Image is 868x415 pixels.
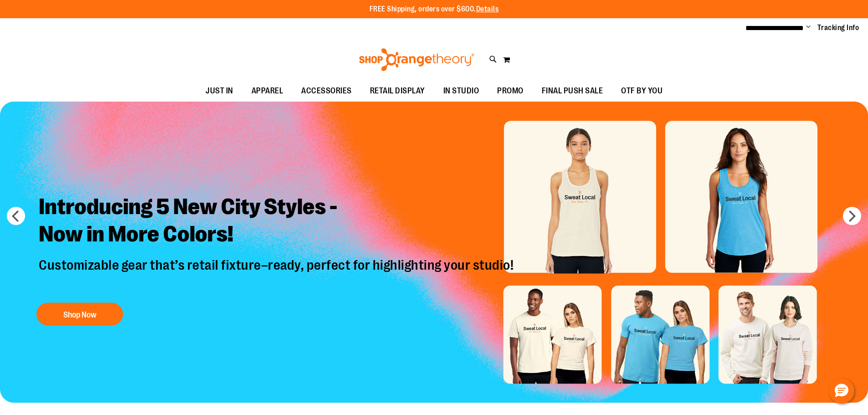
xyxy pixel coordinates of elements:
[205,81,233,101] span: JUST IN
[817,23,859,33] a: Tracking Info
[370,81,425,101] span: RETAIL DISPLAY
[443,81,479,101] span: IN STUDIO
[434,81,488,102] a: IN STUDIO
[36,302,123,325] button: Shop Now
[32,186,523,330] a: Introducing 5 New City Styles -Now in More Colors! Customizable gear that’s retail fixture–ready,...
[621,81,663,101] span: OTF BY YOU
[252,81,283,101] span: APPAREL
[370,4,499,15] p: FREE Shipping, orders over $600.
[358,48,476,71] img: Shop Orangetheory
[301,81,352,101] span: ACCESSORIES
[806,23,811,32] button: Account menu
[488,81,533,102] a: PROMO
[242,81,293,102] a: APPAREL
[497,81,524,101] span: PROMO
[361,81,434,102] a: RETAIL DISPLAY
[32,186,523,256] h2: Introducing 5 New City Styles - Now in More Colors!
[843,207,861,225] button: next
[196,81,242,102] a: JUST IN
[292,81,361,102] a: ACCESSORIES
[542,81,603,101] span: FINAL PUSH SALE
[612,81,672,102] a: OTF BY YOU
[829,378,854,404] button: Hello, have a question? Let’s chat.
[533,81,612,102] a: FINAL PUSH SALE
[7,207,25,225] button: prev
[476,5,499,13] a: Details
[32,256,523,293] p: Customizable gear that’s retail fixture–ready, perfect for highlighting your studio!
